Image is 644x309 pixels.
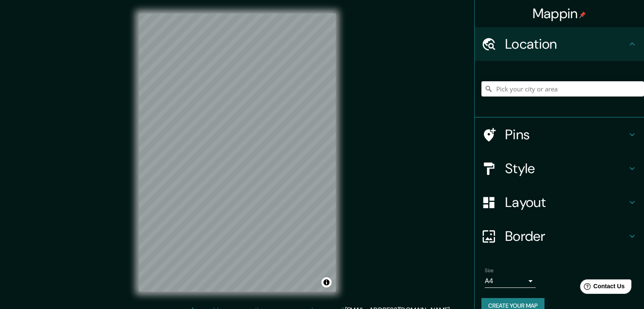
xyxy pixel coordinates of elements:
h4: Mappin [533,5,586,22]
div: Style [475,152,644,185]
iframe: Help widget launcher [569,276,635,300]
img: pin-icon.png [579,11,586,18]
input: Pick your city or area [481,81,644,97]
div: Layout [475,185,644,219]
h4: Location [505,36,627,52]
div: A4 [485,274,536,288]
canvas: Map [139,14,336,292]
h4: Style [505,160,627,177]
button: Toggle attribution [321,277,332,287]
label: Size [485,267,494,274]
div: Border [475,219,644,253]
h4: Layout [505,194,627,211]
div: Location [475,27,644,61]
div: Pins [475,118,644,152]
h4: Border [505,228,627,245]
h4: Pins [505,126,627,143]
